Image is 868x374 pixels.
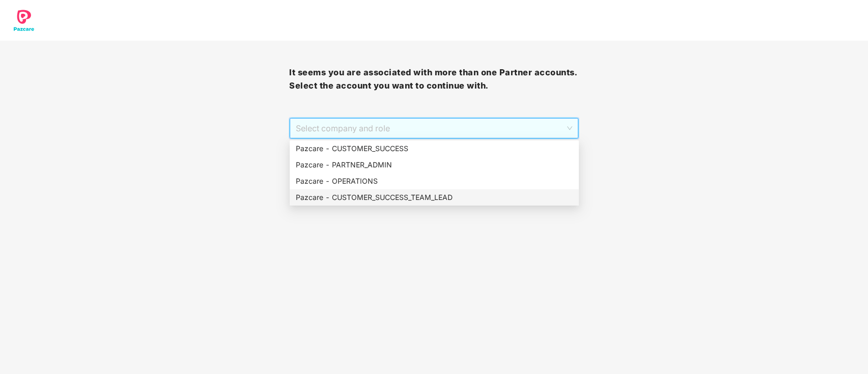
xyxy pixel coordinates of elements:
[290,173,579,189] div: Pazcare - OPERATIONS
[290,189,579,206] div: Pazcare - CUSTOMER_SUCCESS_TEAM_LEAD
[296,176,573,187] div: Pazcare - OPERATIONS
[296,192,573,203] div: Pazcare - CUSTOMER_SUCCESS_TEAM_LEAD
[290,157,579,173] div: Pazcare - PARTNER_ADMIN
[289,66,578,92] h3: It seems you are associated with more than one Partner accounts. Select the account you want to c...
[290,140,579,157] div: Pazcare - CUSTOMER_SUCCESS
[296,119,572,138] span: Select company and role
[296,159,573,170] div: Pazcare - PARTNER_ADMIN
[296,143,573,154] div: Pazcare - CUSTOMER_SUCCESS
